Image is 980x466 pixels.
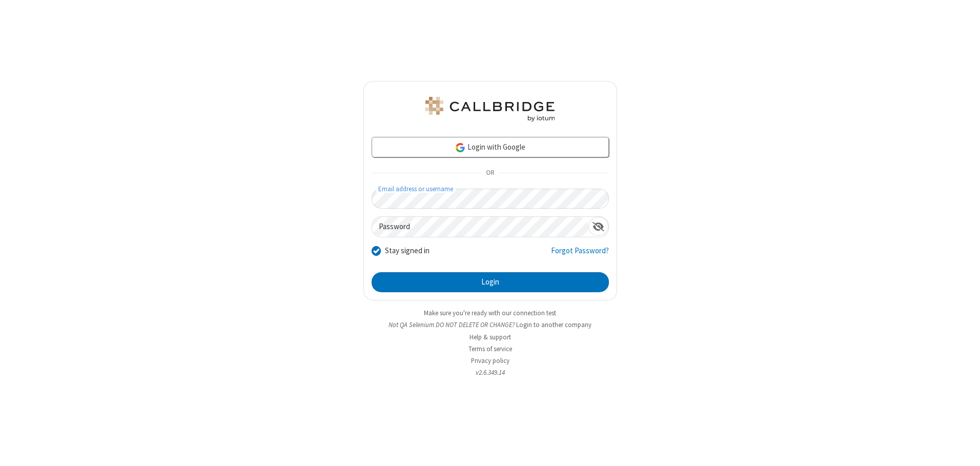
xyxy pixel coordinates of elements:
a: Help & support [469,333,511,341]
span: OR [482,166,498,180]
a: Make sure you're ready with our connection test [424,309,556,317]
li: v2.6.349.14 [363,368,617,377]
input: Email address or username [372,189,609,209]
label: Stay signed in [385,245,430,257]
a: Terms of service [468,345,512,353]
li: Not QA Selenium DO NOT DELETE OR CHANGE? [363,320,617,330]
a: Privacy policy [471,356,509,365]
div: Show password [588,217,608,236]
a: Forgot Password? [551,245,609,265]
img: google-icon.png [455,142,466,153]
button: Login to another company [516,320,591,330]
a: Login with Google [372,137,609,157]
button: Login [372,272,609,293]
input: Password [372,217,588,237]
img: QA Selenium DO NOT DELETE OR CHANGE [423,97,557,121]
